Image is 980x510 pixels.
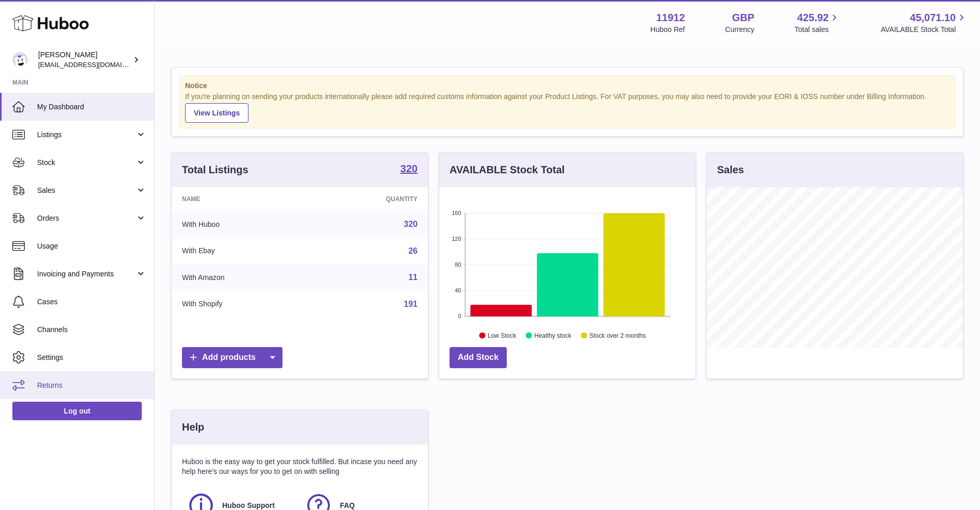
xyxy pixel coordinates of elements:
[881,25,968,35] span: AVAILABLE Stock Total
[12,52,28,68] img: info@carbonmyride.com
[37,213,136,223] span: Orders
[37,186,136,195] span: Sales
[182,163,248,177] h3: Total Listings
[717,163,744,177] h3: Sales
[37,269,136,279] span: Invoicing and Payments
[37,381,146,390] span: Returns
[37,297,146,307] span: Cases
[452,210,461,216] text: 160
[651,25,685,35] div: Huboo Ref
[404,300,418,308] a: 191
[185,103,248,123] a: View Listings
[38,50,131,70] div: [PERSON_NAME]
[312,187,428,211] th: Quantity
[450,163,564,177] h3: AVAILABLE Stock Total
[404,220,418,228] a: 320
[408,246,418,255] a: 26
[450,347,507,368] a: Add Stock
[408,273,418,282] a: 11
[37,158,136,168] span: Stock
[12,402,142,420] a: Log out
[172,264,312,291] td: With Amazon
[401,163,418,174] strong: 320
[455,287,461,293] text: 40
[172,238,312,265] td: With Ebay
[455,261,461,268] text: 80
[458,313,461,319] text: 0
[172,211,312,238] td: With Huboo
[732,11,754,25] strong: GBP
[488,332,517,339] text: Low Stock
[794,11,840,35] a: 425.92 Total sales
[182,457,418,476] p: Huboo is the easy way to get your stock fulfilled. But incase you need any help here's our ways f...
[452,236,461,242] text: 120
[38,60,152,69] span: [EMAIL_ADDRESS][DOMAIN_NAME]
[881,11,968,35] a: 45,071.10 AVAILABLE Stock Total
[37,325,146,335] span: Channels
[656,11,685,25] strong: 11912
[185,81,950,91] strong: Notice
[182,420,204,434] h3: Help
[910,11,956,25] span: 45,071.10
[37,241,146,251] span: Usage
[401,163,418,176] a: 320
[794,25,840,35] span: Total sales
[37,353,146,363] span: Settings
[172,187,312,211] th: Name
[534,332,572,339] text: Healthy stock
[185,92,950,123] div: If you're planning on sending your products internationally please add required customs informati...
[37,102,146,112] span: My Dashboard
[797,11,828,25] span: 425.92
[589,332,645,339] text: Stock over 2 months
[725,25,755,35] div: Currency
[172,291,312,318] td: With Shopify
[182,347,283,368] a: Add products
[37,130,136,140] span: Listings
